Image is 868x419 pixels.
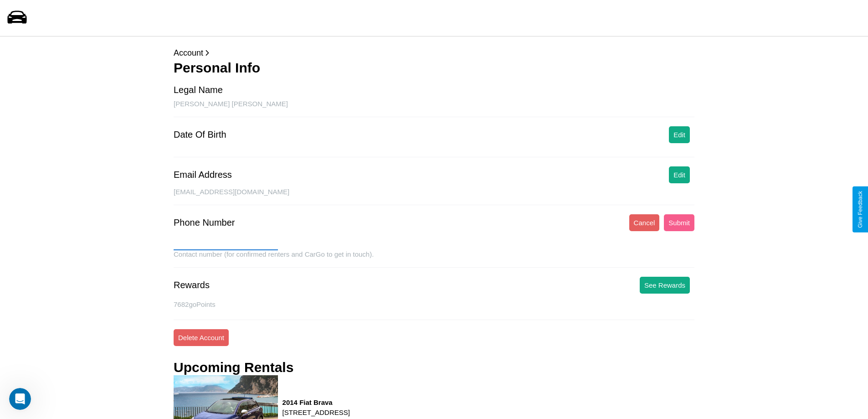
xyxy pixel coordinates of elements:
div: Contact number (for confirmed renters and CarGo to get in touch). [174,250,694,268]
div: [EMAIL_ADDRESS][DOMAIN_NAME] [174,188,694,205]
button: Delete Account [174,329,229,346]
div: Legal Name [174,85,223,95]
button: Edit [669,126,690,143]
div: Phone Number [174,217,235,228]
p: Account [174,46,694,60]
button: Submit [664,214,694,231]
div: Give Feedback [857,191,863,228]
button: See Rewards [640,277,690,294]
p: 7682 goPoints [174,298,694,310]
h3: 2014 Fiat Brava [282,398,350,406]
h3: Personal Info [174,60,694,76]
button: Cancel [629,214,660,231]
p: [STREET_ADDRESS] [282,406,350,419]
iframe: Intercom live chat [9,388,31,410]
div: Rewards [174,280,210,290]
h3: Upcoming Rentals [174,360,293,375]
div: Date Of Birth [174,129,226,140]
button: Edit [669,166,690,183]
div: Email Address [174,170,232,180]
div: [PERSON_NAME] [PERSON_NAME] [174,100,694,117]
